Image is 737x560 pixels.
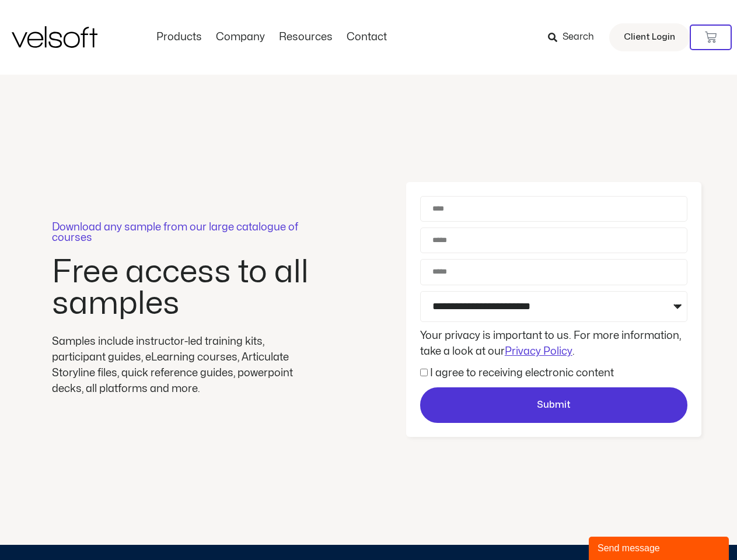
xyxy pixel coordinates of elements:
[52,334,315,397] div: Samples include instructor-led training kits, participant guides, eLearning courses, Articulate S...
[52,257,315,320] h2: Free access to all samples
[272,31,340,44] a: ResourcesMenu Toggle
[149,31,209,44] a: ProductsMenu Toggle
[430,368,614,378] label: I agree to receiving electronic content
[589,534,731,560] iframe: chat widget
[505,346,572,356] a: Privacy Policy
[548,27,602,47] a: Search
[420,387,687,423] button: Submit
[563,30,594,45] span: Search
[609,23,690,51] a: Client Login
[340,31,394,44] a: ContactMenu Toggle
[624,30,675,45] span: Client Login
[52,222,315,243] p: Download any sample from our large catalogue of courses
[149,31,394,44] nav: Menu
[417,328,690,359] div: Your privacy is important to us. For more information, take a look at our .
[12,26,97,48] img: Velsoft Training Materials
[209,31,272,44] a: CompanyMenu Toggle
[537,398,571,413] span: Submit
